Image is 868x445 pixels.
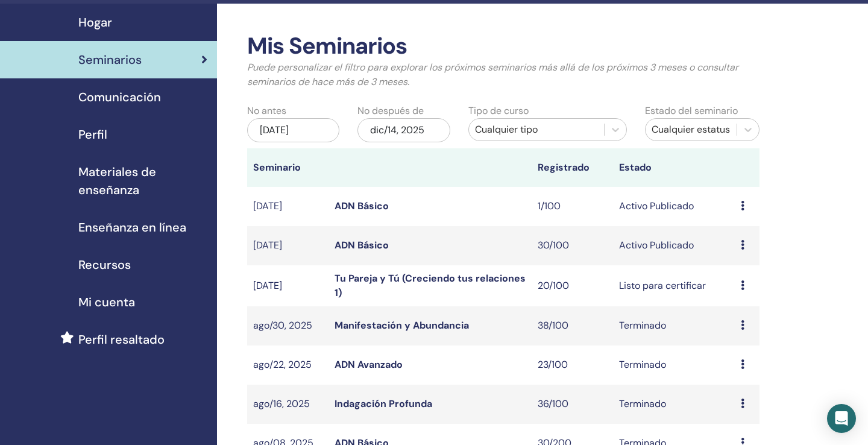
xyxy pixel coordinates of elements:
span: Seminarios [78,51,142,69]
td: Terminado [613,346,735,385]
label: Estado del seminario [645,104,738,118]
div: Open Intercom Messenger [827,404,856,433]
td: [DATE] [247,226,329,265]
td: Terminado [613,306,735,346]
td: Activo Publicado [613,226,735,265]
span: Mi cuenta [78,293,135,311]
span: Enseñanza en línea [78,218,186,236]
p: Puede personalizar el filtro para explorar los próximos seminarios más allá de los próximos 3 mes... [247,60,759,89]
td: ago/22, 2025 [247,346,329,385]
td: ago/30, 2025 [247,306,329,346]
div: [DATE] [247,118,339,142]
span: Materiales de enseñanza [78,163,207,199]
th: Estado [613,148,735,187]
a: Tu Pareja y Tú (Creciendo tus relaciones 1) [335,272,526,299]
td: Listo para certificar [613,265,735,306]
td: 38/100 [532,306,613,346]
span: Hogar [78,13,112,31]
td: Activo Publicado [613,187,735,226]
a: Manifestación y Abundancia [335,319,469,332]
th: Seminario [247,148,329,187]
span: Perfil [78,125,107,144]
td: 20/100 [532,265,613,306]
div: dic/14, 2025 [357,118,450,142]
td: [DATE] [247,265,329,306]
td: [DATE] [247,187,329,226]
a: Indagación Profunda [335,397,432,410]
div: Cualquier estatus [652,122,731,137]
div: Cualquier tipo [475,122,598,137]
td: Terminado [613,385,735,424]
label: Tipo de curso [468,104,529,118]
a: ADN Avanzado [335,358,403,371]
td: 23/100 [532,346,613,385]
span: Perfil resaltado [78,330,165,349]
h2: Mis Seminarios [247,33,759,60]
a: ADN Básico [335,239,389,251]
label: No después de [357,104,424,118]
label: No antes [247,104,286,118]
td: 1/100 [532,187,613,226]
td: 36/100 [532,385,613,424]
span: Comunicación [78,88,161,106]
span: Recursos [78,256,131,274]
a: ADN Básico [335,200,389,212]
th: Registrado [532,148,613,187]
td: ago/16, 2025 [247,385,329,424]
td: 30/100 [532,226,613,265]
